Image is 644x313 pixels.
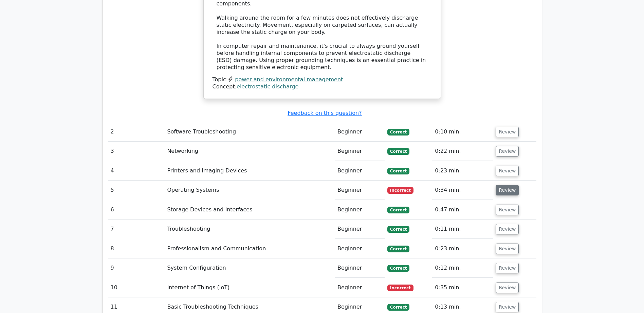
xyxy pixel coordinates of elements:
td: Operating Systems [164,181,335,200]
td: Beginner [335,122,385,142]
button: Review [496,185,519,195]
a: Feedback on this question? [288,110,362,116]
td: 8 [108,239,165,258]
td: 0:12 min. [432,258,493,278]
div: Concept: [213,83,432,90]
td: 7 [108,220,165,239]
span: Correct [387,226,409,233]
td: System Configuration [164,258,335,278]
td: Beginner [335,181,385,200]
span: Correct [387,129,409,135]
td: Beginner [335,220,385,239]
td: 9 [108,258,165,278]
td: 0:35 min. [432,278,493,297]
td: Beginner [335,161,385,181]
span: Correct [387,304,409,311]
span: Incorrect [387,285,413,291]
button: Review [496,166,519,176]
span: Correct [387,265,409,272]
td: Networking [164,142,335,161]
td: 5 [108,181,165,200]
td: Storage Devices and Interfaces [164,200,335,220]
td: 0:47 min. [432,200,493,220]
td: 0:11 min. [432,220,493,239]
button: Review [496,224,519,234]
td: Printers and Imaging Devices [164,161,335,181]
td: Beginner [335,200,385,220]
td: Beginner [335,278,385,297]
button: Review [496,283,519,293]
div: Topic: [213,76,432,83]
a: power and environmental management [235,76,343,83]
span: Correct [387,168,409,174]
button: Review [496,205,519,215]
td: Beginner [335,258,385,278]
td: Beginner [335,239,385,258]
td: Professionalism and Communication [164,239,335,258]
span: Incorrect [387,187,413,194]
td: 4 [108,161,165,181]
button: Review [496,127,519,137]
button: Review [496,263,519,273]
td: 6 [108,200,165,220]
button: Review [496,244,519,254]
td: 0:22 min. [432,142,493,161]
td: Beginner [335,142,385,161]
td: 2 [108,122,165,142]
button: Review [496,302,519,312]
td: 10 [108,278,165,297]
td: 3 [108,142,165,161]
span: Correct [387,148,409,155]
span: Correct [387,246,409,252]
td: Internet of Things (IoT) [164,278,335,297]
td: 0:34 min. [432,181,493,200]
span: Correct [387,207,409,213]
td: 0:23 min. [432,239,493,258]
td: Software Troubleshooting [164,122,335,142]
td: Troubleshooting [164,220,335,239]
td: 0:10 min. [432,122,493,142]
a: electrostatic discharge [237,83,298,90]
td: 0:23 min. [432,161,493,181]
button: Review [496,146,519,156]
